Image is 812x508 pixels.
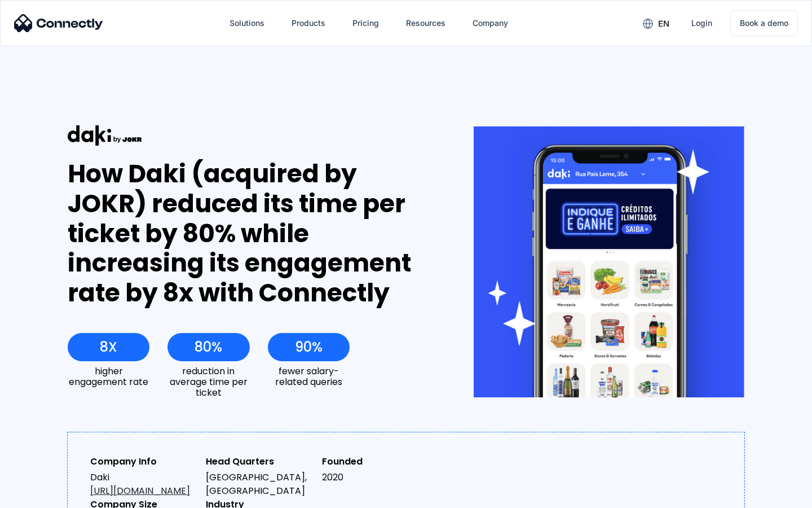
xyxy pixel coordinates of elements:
div: 90% [295,339,323,355]
div: Resources [397,10,454,37]
div: Pricing [352,15,379,31]
div: Login [691,15,712,31]
div: Company [464,10,517,37]
div: en [658,16,669,32]
a: [URL][DOMAIN_NAME] [90,484,190,497]
div: Solutions [220,10,273,37]
div: Company [473,15,508,31]
div: Daki [90,471,197,498]
a: Pricing [343,10,388,37]
aside: Language selected: English [11,488,68,504]
div: 8X [100,339,117,355]
ul: Language list [23,488,68,504]
a: Login [682,10,721,37]
div: [GEOGRAPHIC_DATA], [GEOGRAPHIC_DATA] [206,471,312,498]
img: Connectly Logo [14,14,103,32]
div: reduction in average time per ticket [167,366,249,398]
div: Resources [406,15,445,31]
div: Solutions [230,15,264,31]
div: Founded [322,455,429,468]
div: 2020 [322,471,429,484]
div: Head Quarters [206,455,312,468]
div: Company Info [90,455,197,468]
div: higher engagement rate [68,366,149,387]
div: Products [292,15,325,31]
a: Book a demo [730,10,798,36]
div: How Daki (acquired by JOKR) reduced its time per ticket by 80% while increasing its engagement ra... [68,159,433,308]
div: en [634,15,678,32]
div: fewer salary-related queries [268,366,350,387]
div: 80% [195,339,222,355]
div: Products [283,10,334,37]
